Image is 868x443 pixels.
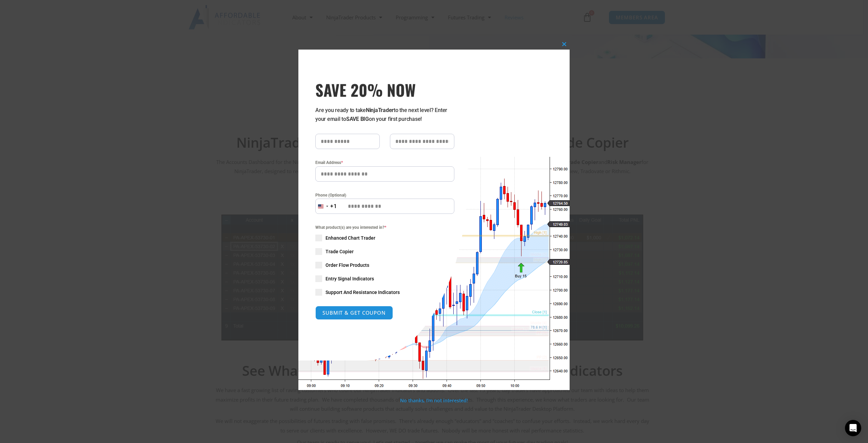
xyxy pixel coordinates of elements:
[315,248,454,255] label: Trade Copier
[845,420,861,436] div: Open Intercom Messenger
[315,80,454,99] span: SAVE 20% NOW
[325,289,400,296] span: Support And Resistance Indicators
[325,275,374,282] span: Entry Signal Indicators
[346,116,369,122] strong: SAVE BIG
[315,106,454,124] p: Are you ready to take to the next level? Enter your email to on your first purchase!
[400,397,468,404] a: No thanks, I’m not interested!
[325,262,369,269] span: Order Flow Products
[315,199,337,214] button: Selected country
[330,202,337,211] div: +1
[315,262,454,269] label: Order Flow Products
[315,275,454,282] label: Entry Signal Indicators
[325,235,375,241] span: Enhanced Chart Trader
[315,235,454,241] label: Enhanced Chart Trader
[325,248,354,255] span: Trade Copier
[315,289,454,296] label: Support And Resistance Indicators
[315,192,454,199] label: Phone (Optional)
[366,107,394,113] strong: NinjaTrader
[315,159,454,166] label: Email Address
[315,224,454,231] span: What product(s) are you interested in?
[315,306,393,320] button: SUBMIT & GET COUPON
